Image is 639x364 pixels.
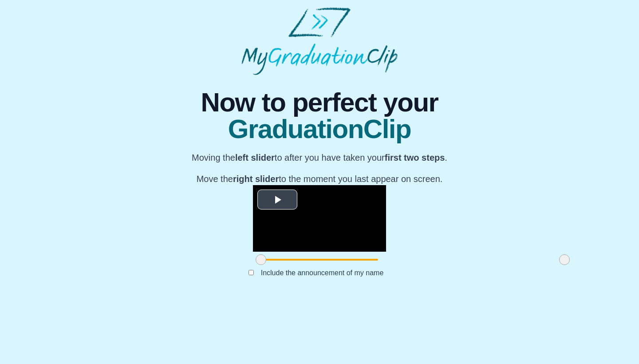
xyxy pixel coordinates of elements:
[235,153,275,162] b: left slider
[241,7,398,75] img: MyGraduationClip
[385,153,445,162] b: first two steps
[192,173,447,185] p: Move the to the moment you last appear on screen.
[254,265,391,280] label: Include the announcement of my name
[192,89,447,116] span: Now to perfect your
[192,116,447,142] span: GraduationClip
[257,190,297,210] button: Play Video
[192,151,447,164] p: Moving the to after you have taken your .
[253,185,386,252] div: Video Player
[233,174,279,184] b: right slider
